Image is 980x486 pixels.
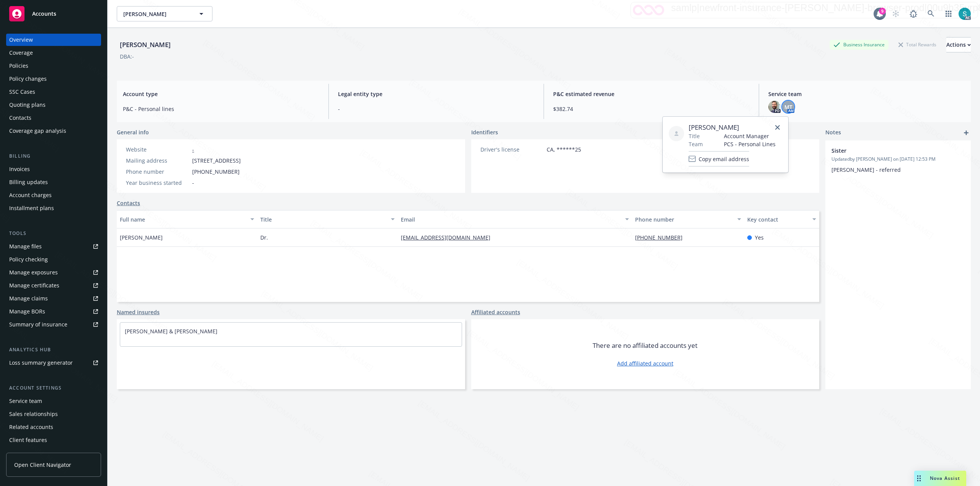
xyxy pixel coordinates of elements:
[879,8,886,15] div: 9
[6,408,101,420] a: Sales relationships
[831,156,965,163] span: Updated by [PERSON_NAME] on [DATE] 12:53 PM
[784,103,792,111] span: MT
[888,6,903,21] a: Start snowing
[6,47,101,59] a: Coverage
[6,99,101,111] a: Quoting plans
[923,6,939,21] a: Search
[471,308,520,316] a: Affiliated accounts
[768,90,965,98] span: Service team
[635,215,733,223] div: Phone number
[192,157,241,165] span: [STREET_ADDRESS]
[9,99,46,111] div: Quoting plans
[744,210,819,228] button: Key contact
[120,233,163,241] span: [PERSON_NAME]
[192,168,240,176] span: [PHONE_NUMBER]
[9,279,59,292] div: Manage certificates
[895,40,940,49] div: Total Rewards
[914,471,966,486] button: Nova Assist
[831,166,901,173] span: [PERSON_NAME] - referred
[959,8,971,20] img: photo
[260,215,386,223] div: Title
[123,90,319,98] span: Account type
[9,434,47,446] div: Client features
[9,163,30,175] div: Invoices
[773,123,782,132] a: close
[120,215,246,223] div: Full name
[930,475,960,481] span: Nova Assist
[946,37,971,52] button: Actions
[9,305,45,318] div: Manage BORs
[398,210,632,228] button: Email
[553,90,750,98] span: P&C estimated revenue
[906,6,921,21] a: Report a Bug
[260,233,268,241] span: Dr.
[9,292,48,305] div: Manage claims
[6,125,101,137] a: Coverage gap analysis
[117,199,140,207] a: Contacts
[9,34,33,46] div: Overview
[689,123,776,132] span: [PERSON_NAME]
[6,189,101,201] a: Account charges
[117,6,212,21] button: [PERSON_NAME]
[192,179,194,187] span: -
[6,434,101,446] a: Client features
[6,384,101,392] div: Account settings
[825,140,971,180] div: SisterUpdatedby [PERSON_NAME] on [DATE] 12:53 PM[PERSON_NAME] - referred
[6,266,101,279] a: Manage exposures
[9,253,48,266] div: Policy checking
[126,168,189,176] div: Phone number
[825,128,841,137] span: Notes
[9,408,58,420] div: Sales relationships
[724,132,776,140] span: Account Manager
[9,60,28,72] div: Policies
[6,253,101,266] a: Policy checking
[6,292,101,305] a: Manage claims
[117,308,160,316] a: Named insureds
[6,305,101,318] a: Manage BORs
[724,140,776,148] span: PCS - Personal Lines
[480,145,544,153] div: Driver's license
[9,112,31,124] div: Contacts
[120,52,134,60] div: DBA: -
[699,155,749,163] span: Copy email address
[9,357,73,369] div: Loss summary generator
[6,86,101,98] a: SSC Cases
[401,234,497,241] a: [EMAIL_ADDRESS][DOMAIN_NAME]
[6,60,101,72] a: Policies
[747,215,808,223] div: Key contact
[6,73,101,85] a: Policy changes
[6,395,101,407] a: Service team
[6,279,101,292] a: Manage certificates
[126,145,189,153] div: Website
[635,234,689,241] a: [PHONE_NUMBER]
[117,40,174,50] div: [PERSON_NAME]
[9,47,33,59] div: Coverage
[6,318,101,331] a: Summary of insurance
[338,105,534,113] span: -
[9,395,42,407] div: Service team
[471,128,498,136] span: Identifiers
[9,125,66,137] div: Coverage gap analysis
[6,230,101,237] div: Tools
[9,266,58,279] div: Manage exposures
[6,3,101,24] a: Accounts
[9,421,53,433] div: Related accounts
[6,202,101,214] a: Installment plans
[6,152,101,160] div: Billing
[768,101,781,113] img: photo
[6,421,101,433] a: Related accounts
[123,105,319,113] span: P&C - Personal lines
[401,215,621,223] div: Email
[117,210,257,228] button: Full name
[9,86,35,98] div: SSC Cases
[6,112,101,124] a: Contacts
[257,210,398,228] button: Title
[192,146,194,153] a: -
[6,346,101,354] div: Analytics hub
[9,202,54,214] div: Installment plans
[6,357,101,369] a: Loss summary generator
[32,11,56,17] span: Accounts
[117,128,149,136] span: General info
[123,10,189,18] span: [PERSON_NAME]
